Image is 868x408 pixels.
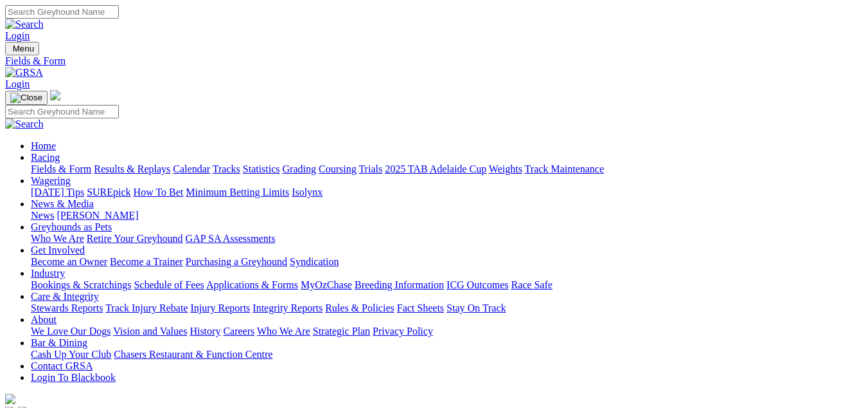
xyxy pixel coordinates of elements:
div: Bar & Dining [31,349,863,360]
a: Contact GRSA [31,360,93,371]
a: Track Injury Rebate [105,302,188,313]
a: Stewards Reports [31,302,103,313]
a: Fact Sheets [397,302,444,313]
a: Integrity Reports [252,302,323,313]
a: Who We Are [31,233,84,244]
a: [DATE] Tips [31,187,84,198]
a: Statistics [243,163,280,174]
a: [PERSON_NAME] [57,210,138,221]
a: Purchasing a Greyhound [186,256,287,267]
img: logo-grsa-white.png [50,90,60,100]
a: Coursing [319,163,357,174]
a: Wagering [31,175,71,186]
a: Bookings & Scratchings [31,279,131,290]
a: Retire Your Greyhound [87,233,183,244]
a: Stay On Track [447,302,506,313]
div: Wagering [31,187,863,198]
a: Results & Replays [94,163,170,174]
a: Login [5,79,30,89]
div: News & Media [31,210,863,221]
a: Get Involved [31,245,85,255]
div: Industry [31,279,863,291]
a: Become a Trainer [110,256,183,267]
a: Strategic Plan [313,326,370,337]
a: Bar & Dining [31,337,87,348]
a: Vision and Values [113,326,187,337]
input: Search [5,105,119,118]
a: News & Media [31,198,94,209]
img: logo-grsa-white.png [5,394,15,404]
a: Isolynx [292,187,323,198]
a: GAP SA Assessments [186,233,276,244]
a: Rules & Policies [325,302,394,313]
a: Fields & Form [31,163,91,174]
a: Weights [489,163,522,174]
span: Menu [13,44,34,53]
a: 2025 TAB Adelaide Cup [385,163,486,174]
img: GRSA [5,67,43,79]
a: News [31,210,54,221]
a: We Love Our Dogs [31,326,111,337]
a: Industry [31,268,65,279]
a: Minimum Betting Limits [186,187,289,198]
input: Search [5,5,119,19]
a: Greyhounds as Pets [31,221,112,232]
button: Toggle navigation [5,91,48,105]
a: About [31,314,57,325]
a: Tracks [213,163,240,174]
a: How To Bet [134,187,184,198]
a: Care & Integrity [31,291,99,302]
a: Chasers Restaurant & Function Centre [114,349,272,360]
a: Login To Blackbook [31,372,116,383]
a: Race Safe [511,279,552,290]
img: Search [5,19,44,30]
a: Cash Up Your Club [31,349,111,360]
a: Applications & Forms [206,279,298,290]
a: Privacy Policy [373,326,433,337]
a: Careers [223,326,254,337]
a: History [190,326,220,337]
a: Injury Reports [190,302,250,313]
img: Search [5,118,44,130]
div: Racing [31,163,863,175]
a: Trials [359,163,382,174]
div: Greyhounds as Pets [31,233,863,245]
a: Fields & Form [5,55,863,67]
button: Toggle navigation [5,42,39,55]
a: SUREpick [87,187,130,198]
a: Home [31,140,56,151]
a: Breeding Information [355,279,444,290]
div: About [31,326,863,337]
a: MyOzChase [301,279,352,290]
a: Become an Owner [31,256,107,267]
a: Track Maintenance [525,163,604,174]
a: Racing [31,152,60,163]
a: Login [5,30,30,41]
img: Close [10,93,42,103]
a: Schedule of Fees [134,279,204,290]
a: ICG Outcomes [447,279,508,290]
a: Who We Are [257,326,310,337]
a: Calendar [173,163,210,174]
a: Grading [283,163,316,174]
div: Care & Integrity [31,302,863,314]
div: Get Involved [31,256,863,268]
a: Syndication [290,256,339,267]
